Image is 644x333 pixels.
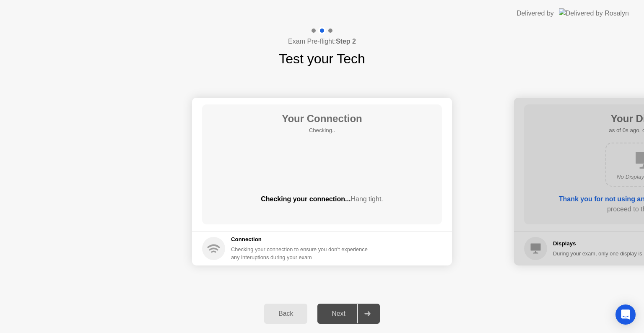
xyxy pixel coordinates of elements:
b: Step 2 [336,38,356,45]
h1: Test your Tech [279,49,365,69]
div: Checking your connection... [202,194,442,204]
img: Delivered by Rosalyn [559,8,629,18]
div: Delivered by [517,8,554,18]
h5: Checking.. [282,126,362,135]
button: Back [264,304,307,324]
button: Next [317,304,380,324]
div: Next [320,310,357,317]
div: Back [267,310,305,317]
h4: Exam Pre-flight: [288,36,356,47]
div: Checking your connection to ensure you don’t experience any interuptions during your exam [231,245,373,261]
div: Open Intercom Messenger [615,304,636,325]
span: Hang tight. [351,195,383,203]
h1: Your Connection [282,111,362,126]
h5: Connection [231,235,373,244]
